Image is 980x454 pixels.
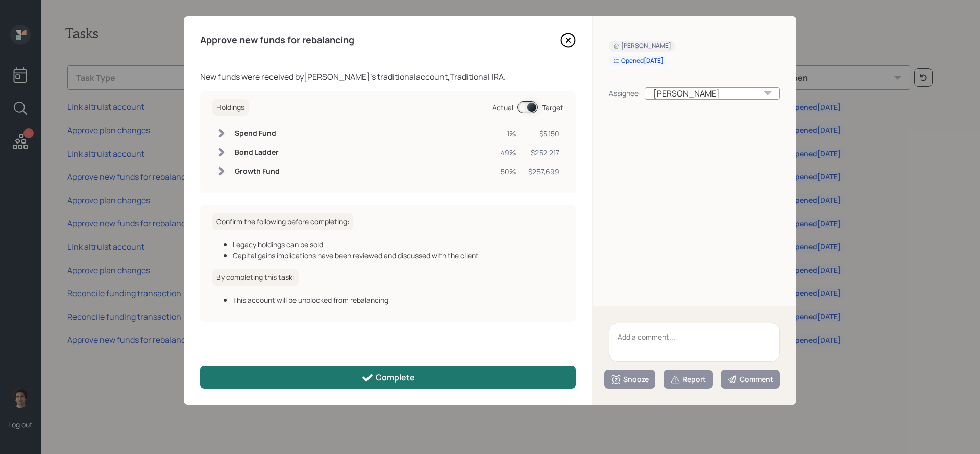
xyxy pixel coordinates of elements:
[233,250,563,261] div: Capital gains implications have been reviewed and discussed with the client
[233,295,563,305] div: This account will be unblocked from rebalancing
[542,102,563,113] div: Target
[235,129,280,138] h6: Spend Fund
[200,366,576,389] button: Complete
[528,147,559,158] div: $252,217
[212,269,299,286] h6: By completing this task:
[492,102,513,113] div: Actual
[528,166,559,177] div: $257,699
[212,99,249,116] h6: Holdings
[361,372,415,384] div: Complete
[212,213,353,230] h6: Confirm the following before completing:
[501,147,516,158] div: 49%
[664,370,713,389] button: Report
[235,167,280,176] h6: Growth Fund
[235,148,280,157] h6: Bond Ladder
[727,374,773,385] div: Comment
[609,88,641,99] div: Assignee:
[501,128,516,139] div: 1%
[501,166,516,177] div: 50%
[721,370,780,389] button: Comment
[613,57,664,65] div: Opened [DATE]
[200,35,354,46] h4: Approve new funds for rebalancing
[611,374,649,385] div: Snooze
[670,374,706,385] div: Report
[613,42,671,51] div: [PERSON_NAME]
[528,128,559,139] div: $5,150
[233,239,563,250] div: Legacy holdings can be sold
[604,370,655,389] button: Snooze
[645,87,780,100] div: [PERSON_NAME]
[200,70,576,83] div: New funds were received by [PERSON_NAME] 's traditional account, Traditional IRA .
